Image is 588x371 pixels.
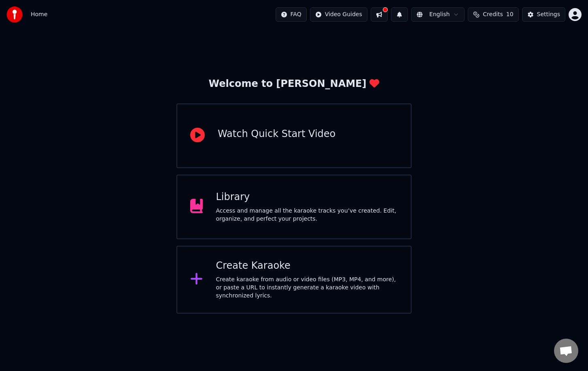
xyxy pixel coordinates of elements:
div: Welcome to [PERSON_NAME] [209,78,380,91]
div: Access and manage all the karaoke tracks you’ve created. Edit, organize, and perfect your projects. [216,207,398,223]
button: Credits10 [468,7,518,22]
button: FAQ [276,7,307,22]
span: Home [31,11,47,19]
div: Settings [537,11,560,19]
span: 10 [506,11,514,19]
div: Library [216,191,398,204]
div: Watch Quick Start Video [218,128,335,141]
a: Open chat [554,339,578,363]
img: youka [6,6,23,23]
div: Create karaoke from audio or video files (MP3, MP4, and more), or paste a URL to instantly genera... [216,276,398,300]
button: Video Guides [310,7,367,22]
div: Create Karaoke [216,259,398,272]
span: Credits [483,11,503,19]
nav: breadcrumb [31,11,47,19]
button: Settings [522,7,565,22]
